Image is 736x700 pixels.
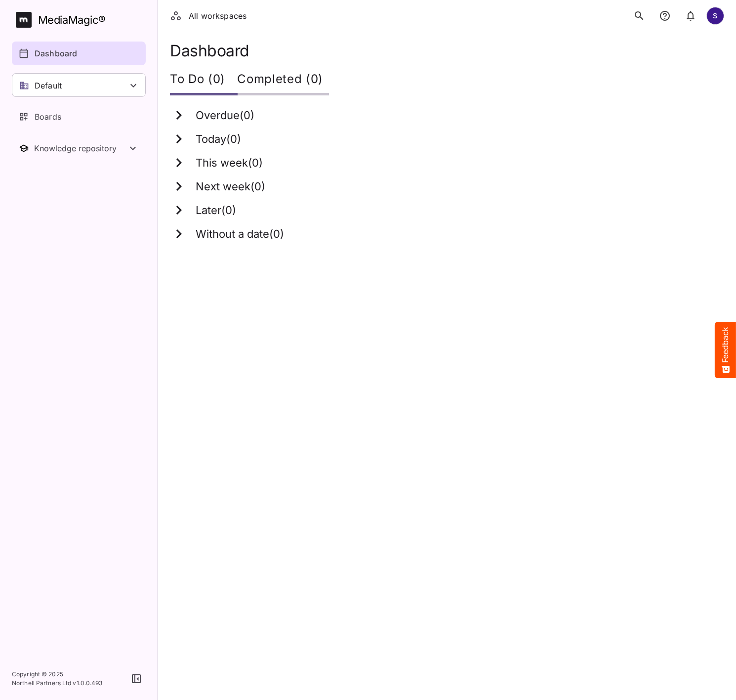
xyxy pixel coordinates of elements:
p: Boards [35,111,61,123]
button: search [629,6,649,26]
button: Feedback [715,322,736,378]
h3: Next week ( 0 ) [196,180,265,193]
h1: Dashboard [170,42,724,60]
div: MediaMagic ® [38,12,106,28]
a: Dashboard [12,42,146,65]
h3: Without a date ( 0 ) [196,228,284,241]
h3: Later ( 0 ) [196,204,236,217]
div: To Do (0) [170,66,237,95]
p: Dashboard [35,47,77,59]
p: Copyright © 2025 [12,670,103,679]
a: Boards [12,105,146,129]
p: Northell Partners Ltd v 1.0.0.493 [12,679,103,688]
div: S [706,7,724,25]
button: notifications [655,6,675,26]
nav: Knowledge repository [12,136,146,160]
div: Knowledge repository [34,143,127,153]
h3: Today ( 0 ) [196,133,241,146]
a: MediaMagic® [16,12,146,28]
button: Toggle Knowledge repository [12,136,146,160]
button: notifications [681,6,700,26]
p: Default [35,80,62,91]
div: Completed (0) [237,66,329,95]
h3: This week ( 0 ) [196,157,263,170]
h3: Overdue ( 0 ) [196,109,254,122]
